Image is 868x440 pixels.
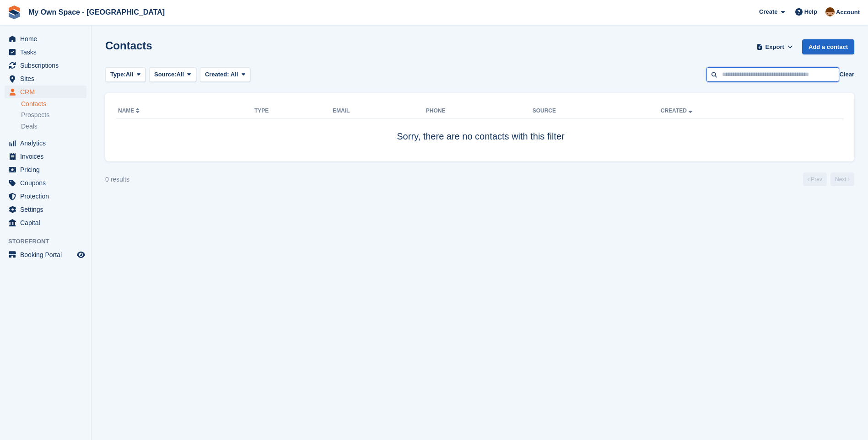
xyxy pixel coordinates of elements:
span: Home [20,32,75,45]
a: menu [5,203,86,216]
span: Protection [20,190,75,203]
th: Phone [426,104,533,118]
span: Storefront [8,237,91,246]
a: My Own Space - [GEOGRAPHIC_DATA] [25,5,168,20]
a: Name [118,107,141,114]
img: Paula Harris [825,7,835,16]
a: menu [5,163,86,176]
span: Create [759,7,777,16]
span: Tasks [20,46,75,59]
span: Type: [110,70,126,79]
img: stora-icon-8386f47178a22dfd0bd8f6a31ec36ba5ce8667c1dd55bd0f319d3a0aa187defe.svg [7,5,21,19]
a: menu [5,177,86,189]
th: Email [333,104,426,118]
button: Export [755,39,795,54]
a: menu [5,190,86,203]
div: 0 results [105,175,129,184]
span: Help [804,7,817,16]
a: Deals [21,122,86,131]
th: Source [533,104,661,118]
button: Clear [839,70,854,79]
a: Previous [803,172,827,186]
span: Coupons [20,177,75,189]
a: Created [661,107,694,114]
a: menu [5,46,86,59]
span: CRM [20,86,75,98]
a: menu [5,150,86,163]
span: Export [766,43,784,52]
nav: Page [801,172,856,186]
span: Prospects [21,111,49,119]
a: menu [5,248,86,261]
span: Source: [154,70,176,79]
a: Preview store [75,249,86,260]
span: Pricing [20,163,75,176]
a: menu [5,216,86,229]
span: Deals [21,122,38,131]
a: Next [830,172,854,186]
span: Account [836,8,860,17]
a: menu [5,32,86,45]
a: menu [5,72,86,85]
span: All [126,70,134,79]
span: Sites [20,72,75,85]
a: menu [5,59,86,72]
a: Add a contact [802,39,854,54]
span: Analytics [20,137,75,150]
h1: Contacts [105,39,152,52]
span: All [177,70,184,79]
span: Subscriptions [20,59,75,72]
span: Booking Portal [20,248,75,261]
span: Sorry, there are no contacts with this filter [397,131,564,141]
button: Source: All [149,67,196,82]
a: menu [5,137,86,150]
span: Capital [20,216,75,229]
span: Invoices [20,150,75,163]
button: Created: All [200,67,250,82]
th: Type [254,104,333,118]
span: Settings [20,203,75,216]
a: Contacts [21,100,86,108]
span: All [231,71,238,78]
a: menu [5,86,86,98]
button: Type: All [105,67,146,82]
span: Created: [205,71,229,78]
a: Prospects [21,110,86,120]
